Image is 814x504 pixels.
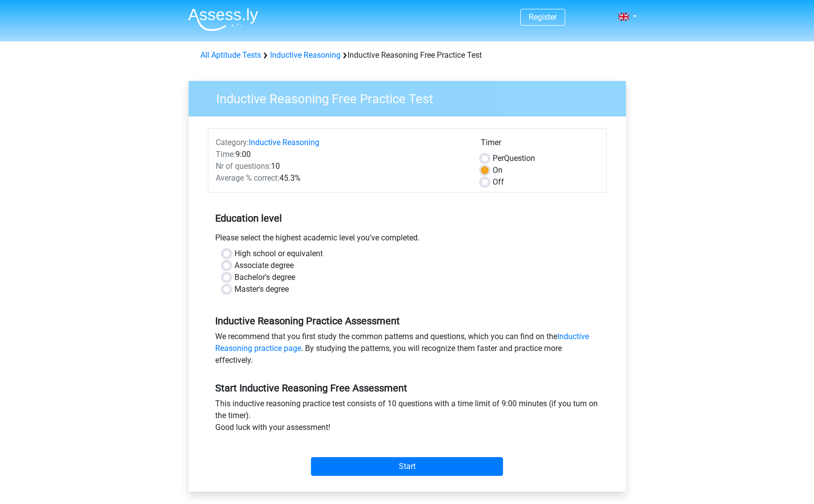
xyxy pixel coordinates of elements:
[311,457,503,476] input: Start
[270,50,341,60] a: Inductive Reasoning
[481,137,599,153] div: Timer
[529,12,557,22] a: Register
[493,153,535,164] label: Question
[204,87,619,107] h3: Inductive Reasoning Free Practice Test
[234,248,323,260] label: High school or equivalent
[208,398,607,437] div: This inductive reasoning practice test consists of 10 questions with a time limit of 9:00 minutes...
[493,164,503,176] label: On
[216,173,279,183] span: Average % correct:
[215,208,599,228] h5: Education level
[215,315,599,327] h5: Inductive Reasoning Practice Assessment
[208,331,607,370] div: We recommend that you first study the common patterns and questions, which you can find on the . ...
[216,150,235,159] span: Time:
[208,160,473,172] div: 10
[234,283,289,295] label: Master's degree
[234,271,295,283] label: Bachelor's degree
[249,138,319,147] a: Inductive Reasoning
[216,161,271,171] span: Nr of questions:
[208,172,473,184] div: 45.3%
[208,232,607,248] div: Please select the highest academic level you’ve completed.
[234,260,294,271] label: Associate degree
[493,154,504,163] span: Per
[493,176,504,188] label: Off
[216,138,249,147] span: Category:
[215,382,599,394] h5: Start Inductive Reasoning Free Assessment
[196,49,618,61] div: Inductive Reasoning Free Practice Test
[208,149,473,160] div: 9:00
[200,50,261,60] a: All Aptitude Tests
[188,8,258,31] img: Assessly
